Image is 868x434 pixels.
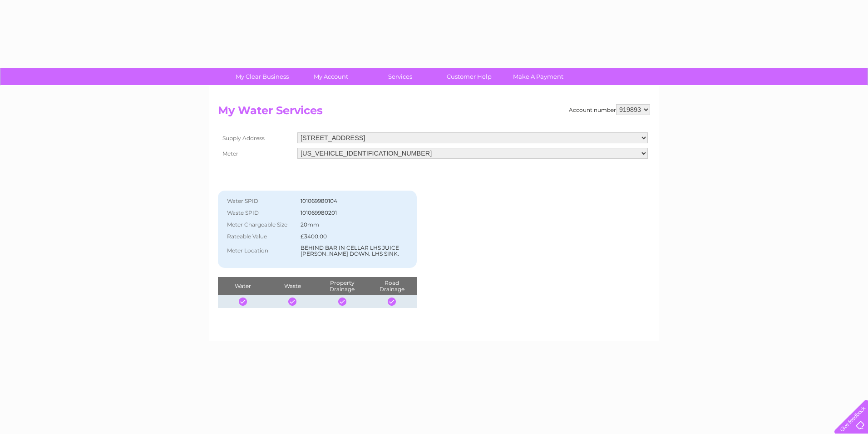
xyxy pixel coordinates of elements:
div: Account number [569,104,650,115]
th: Property Drainage [317,277,367,295]
a: Customer Help [432,68,507,85]
td: £3400.00 [298,231,412,242]
th: Rateable Value [222,231,298,242]
th: Meter [218,146,295,161]
a: Make A Payment [501,68,576,85]
td: 101069980104 [298,195,412,207]
td: 20mm [298,219,412,231]
th: Water SPID [222,195,298,207]
a: My Account [294,68,369,85]
h2: My Water Services [218,104,650,121]
th: Meter Chargeable Size [222,219,298,231]
th: Waste [267,277,317,295]
a: My Clear Business [225,68,300,85]
a: Services [363,68,438,85]
th: Supply Address [218,130,295,146]
th: Meter Location [222,242,298,260]
td: 101069980201 [298,207,412,219]
th: Water [218,277,267,295]
th: Road Drainage [367,277,417,295]
td: BEHIND BAR IN CELLAR LHS JUICE [PERSON_NAME] DOWN. LHS SINK. [298,242,412,260]
th: Waste SPID [222,207,298,219]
